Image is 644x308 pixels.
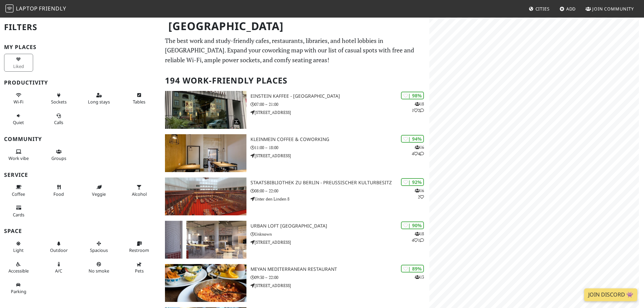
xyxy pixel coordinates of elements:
p: [STREET_ADDRESS] [251,152,429,159]
span: Add [566,6,576,12]
p: 16 4 4 [412,144,424,157]
span: Smoke free [89,268,109,274]
h3: Service [4,172,157,178]
a: Add [557,3,579,15]
span: Air conditioned [55,268,62,274]
span: Cities [535,6,550,12]
span: Laptop [16,5,38,12]
span: Alcohol [132,191,147,197]
span: Credit cards [13,212,24,218]
span: Quiet [13,119,24,125]
p: The best work and study-friendly cafes, restaurants, libraries, and hotel lobbies in [GEOGRAPHIC_... [165,36,425,65]
button: A/C [44,259,73,277]
span: Work-friendly tables [133,99,145,105]
p: 18 1 2 [412,101,424,114]
span: Restroom [129,247,149,253]
div: | 92% [401,178,424,186]
h3: Community [4,136,157,142]
button: Groups [44,146,73,164]
button: Light [4,238,33,256]
button: Coffee [4,182,33,199]
span: Spacious [90,247,108,253]
a: Cities [526,3,552,15]
p: 18 4 1 [412,231,424,243]
a: Staatsbibliothek zu Berlin - Preußischer Kulturbesitz | 92% 162 Staatsbibliothek zu Berlin - Preu... [161,177,429,215]
button: Restroom [125,238,154,256]
p: 16 2 [415,187,424,200]
a: Join Community [583,3,637,15]
button: Spacious [85,238,114,256]
button: Long stays [85,90,114,108]
span: Outdoor area [50,247,68,253]
img: Meyan Mediterranean Restaurant [165,264,246,302]
button: Food [44,182,73,199]
button: Veggie [85,182,114,199]
button: Outdoor [44,238,73,256]
p: [STREET_ADDRESS] [251,282,429,289]
button: Cards [4,202,33,220]
h3: Staatsbibliothek zu Berlin - Preußischer Kulturbesitz [251,180,429,186]
button: Alcohol [125,182,154,199]
img: KleinMein Coffee & Coworking [165,134,246,172]
h3: Einstein Kaffee - [GEOGRAPHIC_DATA] [251,93,429,99]
span: Group tables [51,155,66,161]
h3: Meyan Mediterranean Restaurant [251,266,429,272]
img: LaptopFriendly [5,4,14,13]
span: Coffee [12,191,25,197]
span: Stable Wi-Fi [14,99,23,105]
a: Join Discord 👾 [584,288,637,301]
span: Join Community [592,6,634,12]
h3: My Places [4,44,157,50]
button: Wi-Fi [4,90,33,108]
div: | 89% [401,265,424,273]
p: [STREET_ADDRESS] [251,239,429,245]
a: Einstein Kaffee - Charlottenburg | 98% 1812 Einstein Kaffee - [GEOGRAPHIC_DATA] 07:00 – 21:00 [ST... [161,91,429,129]
span: Veggie [92,191,106,197]
button: Pets [125,259,154,277]
p: 11:00 – 18:00 [251,144,429,151]
img: URBAN LOFT Berlin [165,221,246,259]
span: Long stays [88,99,110,105]
div: | 98% [401,92,424,99]
h3: URBAN LOFT [GEOGRAPHIC_DATA] [251,223,429,229]
div: | 90% [401,221,424,229]
button: Work vibe [4,146,33,164]
p: Unknown [251,231,429,237]
span: Power sockets [51,99,67,105]
a: URBAN LOFT Berlin | 90% 1841 URBAN LOFT [GEOGRAPHIC_DATA] Unknown [STREET_ADDRESS] [161,221,429,259]
button: Accessible [4,259,33,277]
span: People working [8,155,29,161]
span: Parking [11,288,26,294]
button: No smoke [85,259,114,277]
span: Natural light [13,247,24,253]
span: Video/audio calls [54,119,63,125]
img: Staatsbibliothek zu Berlin - Preußischer Kulturbesitz [165,177,246,215]
p: [STREET_ADDRESS] [251,109,429,116]
a: KleinMein Coffee & Coworking | 94% 1644 KleinMein Coffee & Coworking 11:00 – 18:00 [STREET_ADDRESS] [161,134,429,172]
h2: 194 Work-Friendly Places [165,70,425,91]
h3: Space [4,228,157,234]
div: | 94% [401,135,424,143]
p: 07:00 – 21:00 [251,101,429,108]
button: Tables [125,90,154,108]
h3: Productivity [4,79,157,86]
button: Parking [4,279,33,297]
button: Calls [44,110,73,128]
span: Accessible [8,268,29,274]
h3: KleinMein Coffee & Coworking [251,137,429,142]
img: Einstein Kaffee - Charlottenburg [165,91,246,129]
h2: Filters [4,17,157,38]
p: 09:30 – 22:00 [251,274,429,281]
p: Unter den Linden 8 [251,196,429,202]
p: 08:00 – 22:00 [251,188,429,194]
span: Food [53,191,64,197]
a: Meyan Mediterranean Restaurant | 89% 13 Meyan Mediterranean Restaurant 09:30 – 22:00 [STREET_ADDR... [161,264,429,302]
span: Friendly [39,5,66,12]
span: Pet friendly [135,268,144,274]
button: Sockets [44,90,73,108]
h1: [GEOGRAPHIC_DATA] [163,17,428,35]
button: Quiet [4,110,33,128]
a: LaptopFriendly LaptopFriendly [5,3,66,15]
p: 13 [415,274,424,280]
